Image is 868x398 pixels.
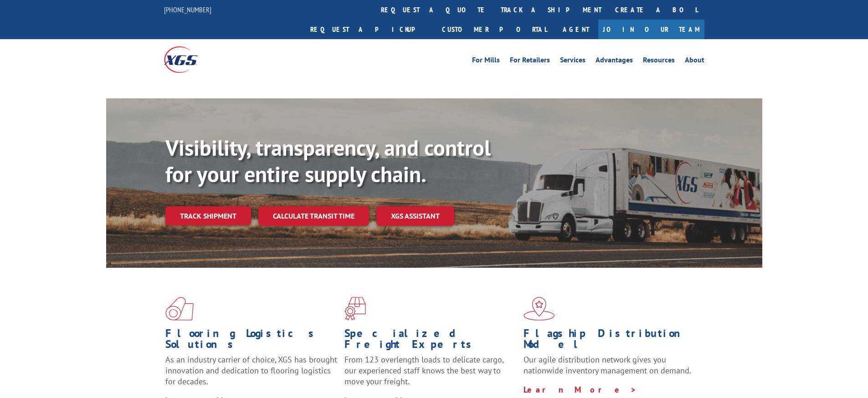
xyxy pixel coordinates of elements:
a: Agent [554,20,598,39]
h1: Flooring Logistics Solutions [165,328,338,354]
a: For Retailers [510,56,550,66]
a: About [685,56,704,66]
img: xgs-icon-focused-on-flooring-red [344,297,366,321]
a: Calculate transit time [258,206,369,226]
a: [PHONE_NUMBER] [164,5,211,14]
p: From 123 overlength loads to delicate cargo, our experienced staff knows the best way to move you... [344,354,517,395]
a: Customer Portal [435,20,554,39]
h1: Flagship Distribution Model [524,328,696,354]
a: Learn More > [524,384,637,395]
b: Visibility, transparency, and control for your entire supply chain. [165,133,491,188]
span: Our agile distribution network gives you nationwide inventory management on demand. [524,354,691,376]
a: Track shipment [165,206,251,225]
h1: Specialized Freight Experts [344,328,517,354]
a: Advantages [596,56,633,66]
a: For Mills [472,56,500,66]
img: xgs-icon-flagship-distribution-model-red [524,297,555,321]
a: Services [560,56,586,66]
img: xgs-icon-total-supply-chain-intelligence-red [165,297,194,321]
a: XGS ASSISTANT [376,206,454,226]
span: As an industry carrier of choice, XGS has brought innovation and dedication to flooring logistics... [165,354,337,387]
a: Join Our Team [598,20,704,39]
a: Request a pickup [303,20,435,39]
a: Resources [643,56,675,66]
